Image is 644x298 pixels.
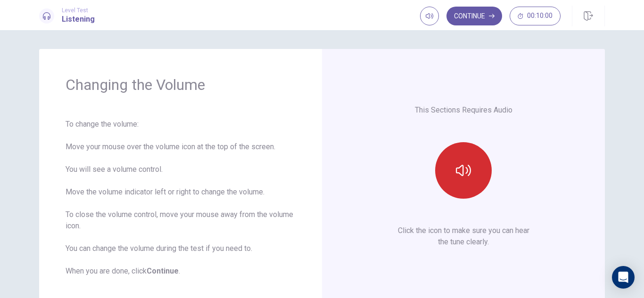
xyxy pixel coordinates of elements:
p: This Sections Requires Audio [415,105,512,116]
span: 00:10:00 [527,12,553,20]
h1: Listening [62,14,95,25]
p: Click the icon to make sure you can hear the tune clearly. [398,225,529,248]
button: 00:10:00 [510,7,561,25]
h1: Changing the Volume [66,75,296,94]
div: Open Intercom Messenger [612,266,635,289]
button: Continue [446,7,502,25]
b: Continue [147,266,179,275]
span: Level Test [62,7,95,14]
div: To change the volume: Move your mouse over the volume icon at the top of the screen. You will see... [66,119,296,277]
